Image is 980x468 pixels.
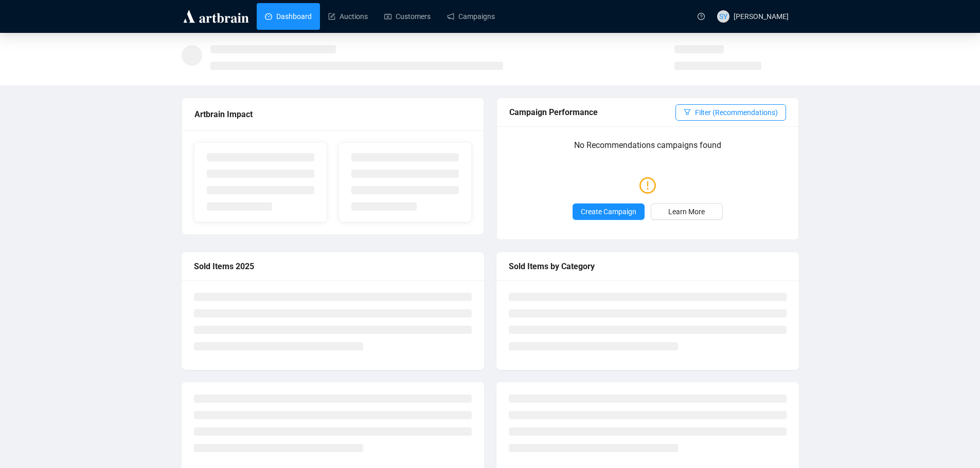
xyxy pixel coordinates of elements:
span: filter [684,108,691,116]
button: Create Campaign [573,203,645,220]
span: [PERSON_NAME] [734,12,789,21]
div: Sold Items by Category [509,260,787,273]
span: Learn More [668,206,705,217]
span: Filter (Recommendations) [695,107,778,118]
a: Dashboard [265,3,312,30]
a: Campaigns [447,3,495,30]
div: Artbrain Impact [194,108,471,121]
span: SY [719,11,727,22]
button: Filter (Recommendations) [675,104,786,121]
a: Customers [384,3,431,30]
div: Campaign Performance [509,106,675,119]
div: Sold Items 2025 [194,260,472,273]
img: logo [182,8,251,25]
a: Learn More [651,203,723,220]
span: Create Campaign [581,206,636,217]
p: No Recommendations campaigns found [509,139,786,159]
span: question-circle [698,13,705,20]
span: exclamation-circle [639,173,656,197]
a: Auctions [328,3,368,30]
